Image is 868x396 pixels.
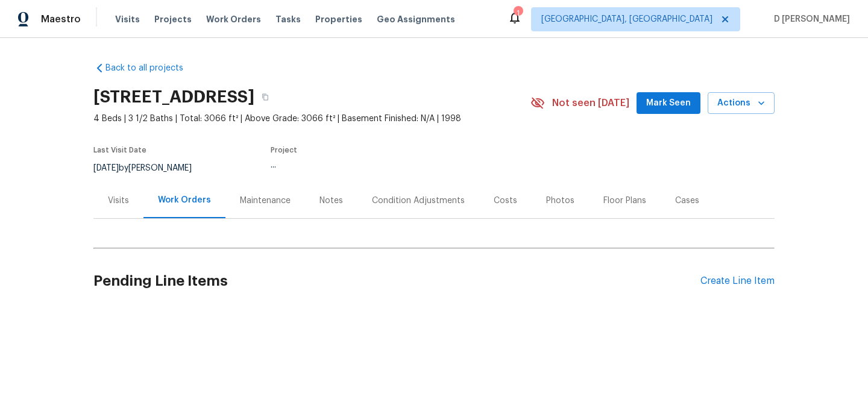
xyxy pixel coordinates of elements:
[108,195,129,207] div: Visits
[675,195,699,207] div: Cases
[93,91,254,103] h2: [STREET_ADDRESS]
[158,194,211,206] div: Work Orders
[93,62,209,74] a: Back to all projects
[93,161,206,175] div: by [PERSON_NAME]
[494,195,517,207] div: Costs
[372,195,465,207] div: Condition Adjustments
[637,92,700,115] button: Mark Seen
[717,96,765,111] span: Actions
[240,195,291,207] div: Maintenance
[93,164,119,172] span: [DATE]
[769,13,850,25] span: D [PERSON_NAME]
[254,86,276,108] button: Copy Address
[315,13,362,25] span: Properties
[552,97,629,109] span: Not seen [DATE]
[319,195,343,207] div: Notes
[275,15,301,24] span: Tasks
[41,13,81,25] span: Maestro
[93,146,146,154] span: Last Visit Date
[93,113,530,125] span: 4 Beds | 3 1/2 Baths | Total: 3066 ft² | Above Grade: 3066 ft² | Basement Finished: N/A | 1998
[700,275,775,287] div: Create Line Item
[377,13,455,25] span: Geo Assignments
[115,13,140,25] span: Visits
[271,161,502,169] div: ...
[541,13,712,25] span: [GEOGRAPHIC_DATA], [GEOGRAPHIC_DATA]
[708,92,775,115] button: Actions
[646,96,691,111] span: Mark Seen
[514,7,522,19] div: 1
[154,13,192,25] span: Projects
[271,146,297,154] span: Project
[93,253,700,309] h2: Pending Line Items
[603,195,646,207] div: Floor Plans
[206,13,261,25] span: Work Orders
[546,195,574,207] div: Photos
